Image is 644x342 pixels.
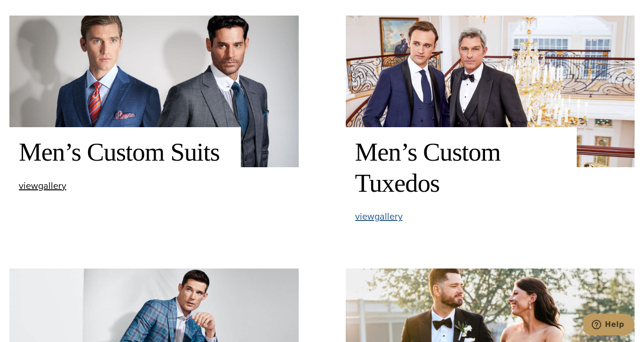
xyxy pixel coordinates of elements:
[355,137,568,198] h2: Men’s Custom Tuxedos
[355,212,403,221] a: viewgallery
[355,209,403,223] span: view gallery
[19,181,66,191] a: viewgallery
[19,137,231,168] h2: Men’s Custom Suits
[346,16,635,167] img: 2 models wearing bespoke wedding tuxedos. One wearing black single breasted peak lapel and one we...
[9,16,299,167] img: Two clients in wedding suits. One wearing a double breasted blue paid suit with orange tie. One w...
[583,314,635,337] iframe: Opens a widget where you can chat to one of our agents
[19,179,66,193] span: view gallery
